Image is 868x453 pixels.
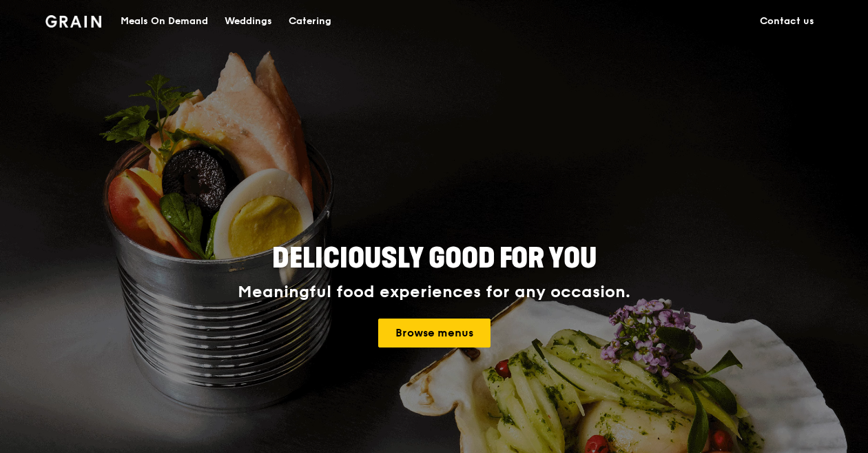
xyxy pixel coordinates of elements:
[289,1,331,42] div: Catering
[45,15,101,28] img: Grain
[378,319,490,348] a: Browse menus
[272,242,597,275] span: Deliciously good for you
[280,1,340,42] a: Catering
[186,283,682,302] div: Meaningful food experiences for any occasion.
[121,1,208,42] div: Meals On Demand
[752,1,823,42] a: Contact us
[216,1,280,42] a: Weddings
[225,1,272,42] div: Weddings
